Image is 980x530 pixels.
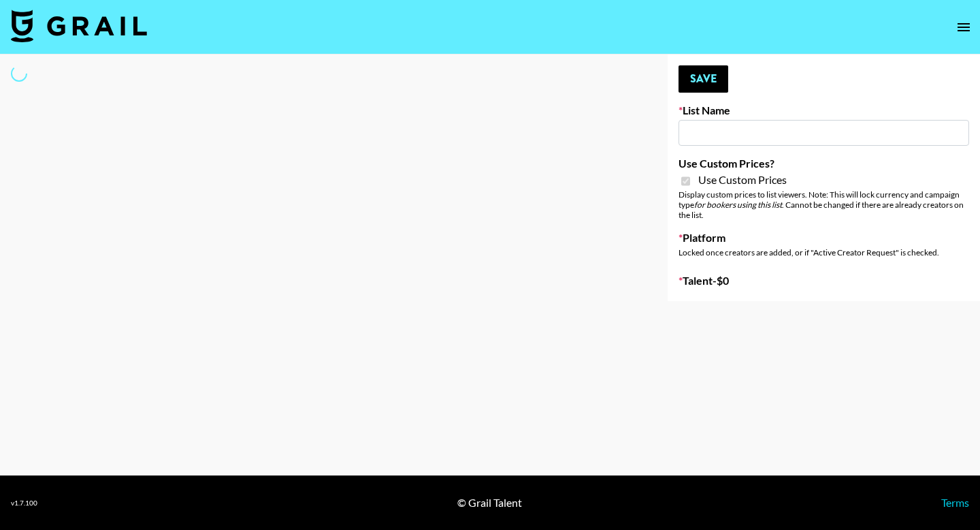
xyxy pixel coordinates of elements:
div: v 1.7.100 [11,499,37,508]
span: Use Custom Prices [698,173,787,187]
button: Save [679,65,728,93]
img: Grail Talent [11,10,147,42]
label: Platform [679,231,969,245]
button: open drawer [950,14,977,41]
a: Terms [941,496,969,509]
div: Locked once creators are added, or if "Active Creator Request" is checked. [679,247,969,258]
label: List Name [679,104,969,117]
label: Talent - $ 0 [679,274,969,287]
div: Display custom prices to list viewers. Note: This will lock currency and campaign type . Cannot b... [679,189,969,220]
div: © Grail Talent [457,496,522,510]
label: Use Custom Prices? [679,157,969,170]
em: for bookers using this list [694,200,782,210]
